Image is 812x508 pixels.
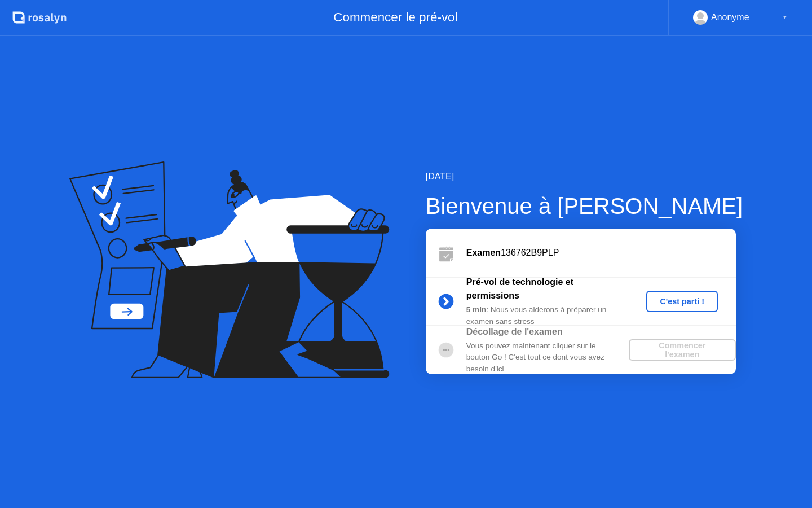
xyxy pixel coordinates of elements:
[426,170,743,183] div: [DATE]
[466,277,573,300] b: Pré-vol de technologie et permissions
[466,246,736,260] div: 136762B9PLP
[633,341,731,359] div: Commencer l'examen
[466,304,629,327] div: : Nous vous aiderons à préparer un examen sans stress
[466,340,629,375] div: Vous pouvez maintenant cliquer sur le bouton Go ! C'est tout ce dont vous avez besoin d'ici
[426,189,743,223] div: Bienvenue à [PERSON_NAME]
[466,305,487,314] b: 5 min
[782,10,788,25] div: ▼
[466,248,501,257] b: Examen
[651,297,713,306] div: C'est parti !
[629,339,736,361] button: Commencer l'examen
[646,291,718,312] button: C'est parti !
[711,10,749,25] div: Anonyme
[466,327,563,336] b: Décollage de l'examen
